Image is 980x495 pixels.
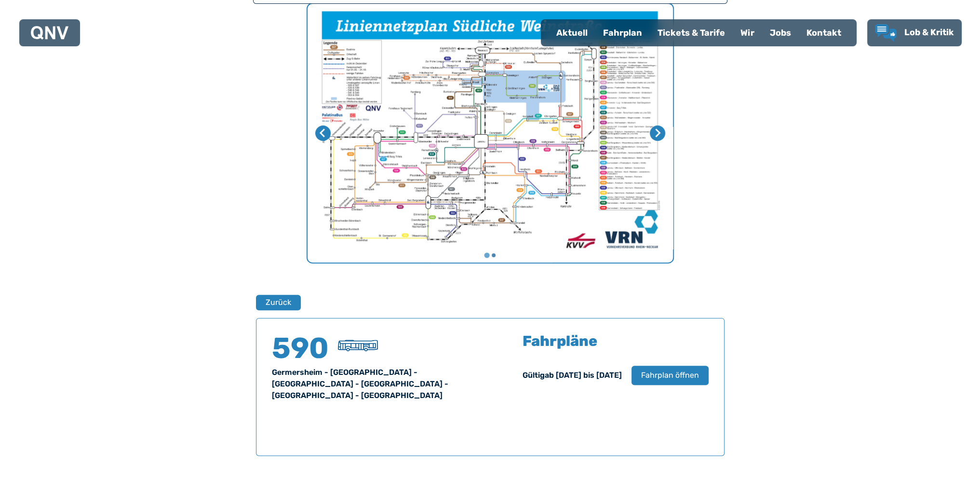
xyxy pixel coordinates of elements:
div: Germersheim - [GEOGRAPHIC_DATA] - [GEOGRAPHIC_DATA] - [GEOGRAPHIC_DATA] - [GEOGRAPHIC_DATA] - [GE... [272,367,479,401]
a: Zurück [256,295,295,310]
h5: Fahrpläne [523,334,597,348]
a: QNV Logo [31,23,68,42]
button: Zurück [256,295,301,310]
a: Aktuell [549,20,595,45]
a: Tickets & Tarife [650,20,733,45]
h4: 590 [272,334,330,363]
a: Fahrplan [595,20,650,45]
a: Lob & Kritik [875,24,954,41]
button: Gehe zu Seite 1 [484,253,489,258]
span: Lob & Kritik [904,27,954,38]
button: Gehe zu Seite 2 [492,253,496,257]
img: Überlandbus [338,340,378,351]
a: Jobs [762,20,799,45]
div: My Favorite Images [308,4,673,262]
a: Kontakt [799,20,849,45]
img: Netzpläne Südpfalz Seite 1 von 2 [308,4,673,262]
div: Gültig ab [DATE] bis [DATE] [523,370,622,381]
button: Letzte Seite [315,125,331,141]
span: Fahrplan öffnen [641,370,699,381]
ul: Wählen Sie eine Seite zum Anzeigen [308,252,673,259]
a: Wir [733,20,762,45]
img: QNV Logo [31,26,68,40]
button: Nächste Seite [650,125,665,141]
button: Fahrplan öffnen [631,366,709,385]
li: 1 von 2 [308,4,673,262]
